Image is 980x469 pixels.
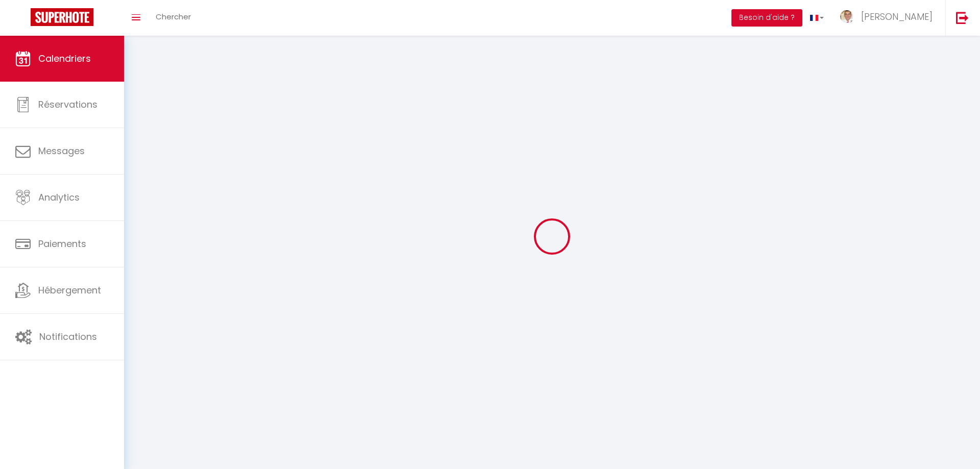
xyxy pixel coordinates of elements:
[39,330,97,343] span: Notifications
[839,9,854,24] img: ...
[38,98,97,111] span: Réservations
[38,52,91,65] span: Calendriers
[156,11,191,22] span: Chercher
[38,237,86,250] span: Paiements
[861,10,933,23] span: [PERSON_NAME]
[31,8,93,26] img: Super Booking
[38,191,80,204] span: Analytics
[731,9,802,27] button: Besoin d'aide ?
[956,11,969,24] img: logout
[38,284,101,297] span: Hébergement
[38,144,85,157] span: Messages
